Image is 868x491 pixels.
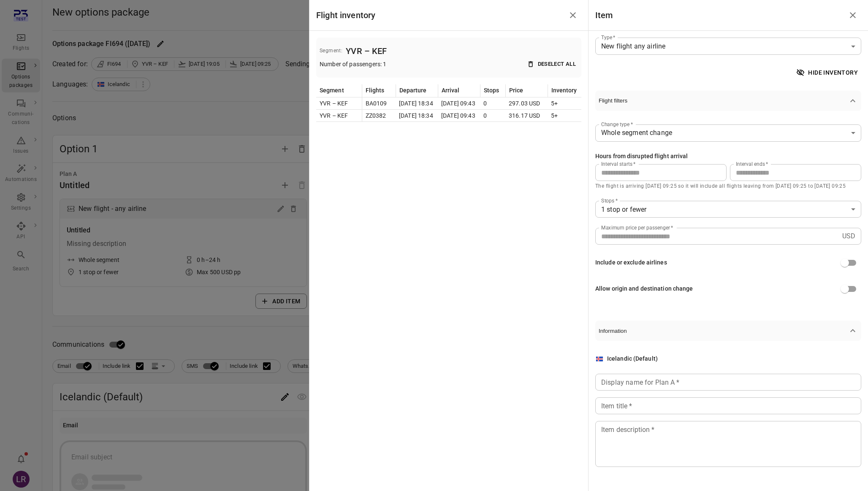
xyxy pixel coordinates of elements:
[599,328,848,334] span: Information
[839,462,860,483] iframe: Intercom live chat
[601,41,848,51] div: New flight any airline
[601,197,618,204] label: Stops
[842,231,855,241] p: USD
[795,65,861,81] button: Hide inventory
[601,121,633,128] label: Change type
[595,152,688,161] div: Hours from disrupted flight arrival
[601,128,848,138] div: Whole segment change
[595,258,667,267] div: Include or exclude airlines
[595,8,613,22] h1: Item
[595,111,861,311] div: Flight filters
[595,341,861,480] div: Flight filters
[595,321,861,341] button: Information
[595,284,693,294] div: Allow origin and destination change
[844,7,861,24] button: Close drawer
[595,201,861,218] div: 1 stop or fewer
[607,354,658,364] div: Icelandic (Default)
[601,224,673,231] label: Maximum price per passenger
[595,182,861,191] p: The flight is arriving [DATE] 09:25 so it will include all flights leaving from [DATE] 09:25 to [...
[599,97,848,104] span: Flight filters
[736,160,768,167] label: Interval ends
[601,34,616,41] label: Type
[601,160,635,167] label: Interval starts
[595,91,861,111] button: Flight filters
